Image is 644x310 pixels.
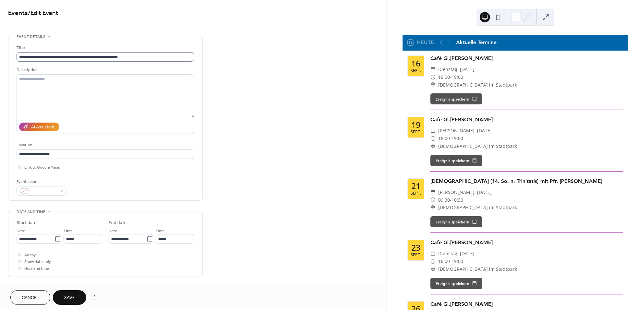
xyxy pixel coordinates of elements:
[430,204,436,211] div: ​
[17,44,193,51] div: Title
[17,220,37,226] div: Start date
[451,196,463,204] span: 10:30
[450,257,451,265] span: -
[451,73,463,81] span: 19:00
[438,127,492,135] span: [PERSON_NAME], [DATE]
[411,130,421,134] div: Sept.
[24,266,49,272] span: Hide end time
[411,253,421,257] div: Sept.
[438,135,450,142] span: 16:00
[438,81,517,89] span: [DEMOGRAPHIC_DATA] im Stadtpark
[450,196,451,204] span: -
[450,135,451,142] span: -
[19,123,59,131] button: AI Assistant
[411,182,420,190] div: 21
[438,257,450,265] span: 16:00
[17,66,193,73] div: Description
[430,216,482,227] button: Ereignis speichern
[53,290,86,305] button: Save
[28,7,58,20] span: / Edit Event
[430,155,482,166] button: Ereignis speichern
[430,81,436,89] div: ​
[411,59,420,67] div: 16
[430,73,436,81] div: ​
[438,73,450,81] span: 16:00
[411,244,420,252] div: 23
[430,265,436,273] div: ​
[64,228,73,235] span: Time
[17,142,193,149] div: Location
[8,7,28,20] a: Events
[109,228,117,235] span: Date
[438,188,492,196] span: [PERSON_NAME], [DATE]
[438,142,517,150] span: [DEMOGRAPHIC_DATA] im Stadtpark
[430,196,436,204] div: ​
[430,177,623,185] div: [DEMOGRAPHIC_DATA] (14. So. n. Trinitatis) mit Pfr. [PERSON_NAME]
[24,164,60,171] span: Link to Google Maps
[109,220,127,226] div: End date
[64,295,75,302] span: Save
[438,204,517,211] span: [DEMOGRAPHIC_DATA] im Stadtpark
[430,127,436,135] div: ​
[430,300,623,308] div: Café Gl.[PERSON_NAME]
[31,124,55,131] div: AI Assistant
[430,116,623,124] div: Café Gl.[PERSON_NAME]
[17,178,65,185] div: Event color
[10,290,50,305] button: Cancel
[451,135,463,142] span: 19:00
[430,54,623,62] div: Café Gl.[PERSON_NAME]
[430,250,436,257] div: ​
[24,252,36,259] span: All day
[22,295,39,302] span: Cancel
[17,33,45,40] span: Event details
[438,66,474,73] span: Dienstag, [DATE]
[456,39,497,46] div: Aktuelle Termine
[430,278,482,289] button: Ereignis speichern
[17,209,45,215] span: Date and time
[430,239,623,246] div: Café Gl.[PERSON_NAME]
[430,66,436,73] div: ​
[451,257,463,265] span: 19:00
[411,191,421,196] div: Sept.
[411,121,420,129] div: 19
[430,188,436,196] div: ​
[438,250,474,257] span: Dienstag, [DATE]
[430,93,482,104] button: Ereignis speichern
[430,142,436,150] div: ​
[438,196,450,204] span: 09:30
[430,135,436,142] div: ​
[17,228,25,235] span: Date
[24,259,51,266] span: Show date only
[450,73,451,81] span: -
[438,265,517,273] span: [DEMOGRAPHIC_DATA] im Stadtpark
[156,228,165,235] span: Time
[411,69,421,73] div: Sept.
[430,257,436,265] div: ​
